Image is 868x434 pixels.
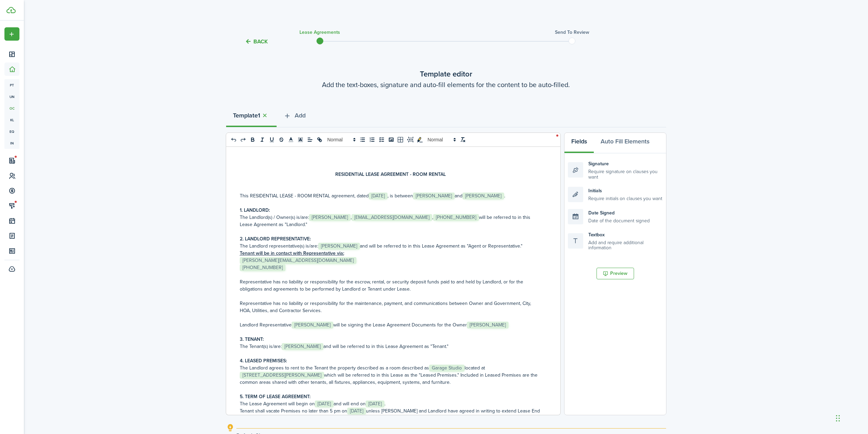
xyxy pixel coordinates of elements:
[564,133,594,153] button: Fields
[240,321,542,328] p: Landlord Representative will be signing the Lease Agreement Documents for the Owner
[226,80,666,90] wizard-step-header-description: Add the text-boxes, signature and auto-fill elements for the content to be auto-filled.
[240,372,324,379] span: [STREET_ADDRESS][PERSON_NAME]
[429,365,465,372] span: Garage Studio
[258,111,260,120] strong: 1
[834,401,868,434] iframe: Chat Widget
[358,136,367,144] button: list: bullet
[295,111,306,120] span: Add
[226,68,666,80] wizard-step-header-title: Template editor
[240,278,542,293] p: Representative has no liability or responsibility for the escrow, rental, or security deposit fun...
[467,322,509,328] span: [PERSON_NAME]
[433,214,479,221] span: [PHONE_NUMBER]
[367,136,377,144] button: list: ordered
[4,114,19,126] a: kl
[315,401,334,407] span: [DATE]
[315,136,324,144] button: link
[462,193,504,199] span: [PERSON_NAME]
[258,136,267,144] button: italic
[309,214,351,221] span: [PERSON_NAME]
[240,235,311,242] strong: 2. LANDLORD REPRESENTATIVE:
[240,400,542,407] p: The Lease Agreement will begin on and will end on .
[240,192,542,199] p: This RESIDENTIAL LEASE - ROOM RENTAL agreement, dated , is between and .
[260,112,270,120] button: Close tab
[406,136,415,144] button: pageBreak
[4,79,19,91] a: pt
[240,407,542,429] p: Tenant shall vacate Premises no later than 5 pm on unless [PERSON_NAME] and Landlord have agreed ...
[240,264,285,271] span: [PHONE_NUMBER]
[238,136,248,144] button: redo: redo
[318,243,360,250] span: [PERSON_NAME]
[240,257,356,264] span: [PERSON_NAME][EMAIL_ADDRESS][DOMAIN_NAME]
[335,171,446,178] strong: RESIDENTIAL LEASE AGREEMENT - ROOM RENTAL
[555,29,589,36] h3: Send to review
[240,357,287,364] strong: 4. LEASED PREMISES:
[240,393,310,400] strong: 5. TERM OF LEASE AGREEMENT:
[240,300,542,314] p: Representative has no liability or responsibility for the maintenance, payment, and communication...
[836,408,840,429] div: Drag
[240,364,542,386] p: The Landlord agrees to rent to the Tenant the property described as a room described as located a...
[277,107,312,127] button: Add
[369,193,387,199] span: [DATE]
[386,136,396,144] button: image
[229,136,238,144] button: undo: undo
[4,91,19,102] a: un
[299,29,340,36] h3: Lease Agreements
[233,111,258,120] strong: Template
[267,136,277,144] button: underline
[347,408,366,415] span: [DATE]
[366,401,384,407] span: [DATE]
[597,268,634,279] button: Preview
[240,214,542,228] p: The Landlord(s) / Owner(s) is/are: , , will be referred to in this Lease Agreement as "Landlord."
[413,193,455,199] span: [PERSON_NAME]
[240,336,264,343] strong: 3. TENANT:
[4,126,19,137] a: eq
[4,102,19,114] a: oc
[396,136,406,144] button: table-better
[277,136,286,144] button: strike
[352,214,432,221] span: [EMAIL_ADDRESS][DOMAIN_NAME]
[6,7,16,13] img: TenantCloud
[226,424,235,432] i: outline
[594,133,656,153] button: Auto Fill Elements
[4,137,19,149] a: in
[248,136,258,144] button: bold
[240,207,270,214] strong: 1. LANDLORD:
[245,38,268,45] button: Back
[4,27,19,41] button: Open menu
[282,343,323,350] span: [PERSON_NAME]
[292,322,333,328] span: [PERSON_NAME]
[240,242,542,250] p: The Landlord representative(s) is/are: and will be referred to in this Lease Agreement as "Agent ...
[377,136,386,144] button: list: check
[458,136,468,144] button: clean
[415,136,425,144] button: toggleMarkYellow: markYellow
[240,343,542,350] p: The Tenant(s) is/are: and will be referred to in this Lease Agreement as "Tenant."
[240,250,344,257] u: Tenant will be in contact with Representative via:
